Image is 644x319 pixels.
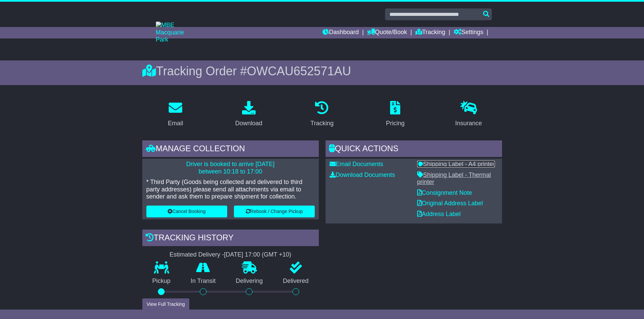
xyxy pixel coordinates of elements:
div: [DATE] 17:00 (GMT +10) [224,251,291,259]
a: Shipping Label - Thermal printer [417,171,491,186]
a: Dashboard [323,27,359,38]
div: Quick Actions [326,140,502,159]
a: Email Documents [330,161,383,167]
p: Driver is booked to arrive [DATE] between 10:18 to 17:00 [146,161,315,175]
img: MBE Macquarie Park [156,22,196,44]
div: Pricing [386,119,405,128]
button: Rebook / Change Pickup [234,206,315,217]
a: Consignment Note [417,189,472,196]
span: OWCAU652571AU [247,64,351,78]
div: Tracking history [142,230,319,248]
a: Insurance [451,99,486,130]
div: Tracking [310,119,333,128]
div: Download [235,119,262,128]
a: Tracking [415,27,445,38]
a: Address Label [417,211,461,217]
div: Email [168,119,183,128]
div: Manage collection [142,140,319,159]
a: Original Address Label [417,200,483,207]
a: Email [163,99,187,130]
a: Shipping Label - A4 printer [417,161,495,167]
p: Pickup [142,277,181,285]
button: View Full Tracking [142,298,189,310]
p: Delivering [226,277,273,285]
a: Quote/Book [367,27,407,38]
p: * Third Party (Goods being collected and delivered to third party addresses) please send all atta... [146,179,315,201]
p: In Transit [181,277,226,285]
a: Download [231,99,267,130]
a: Download Documents [330,171,395,178]
p: Delivered [273,277,319,285]
div: Insurance [455,119,482,128]
button: Cancel Booking [146,206,227,217]
div: Tracking Order # [142,64,502,78]
div: Estimated Delivery - [142,251,319,259]
a: Tracking [306,99,338,130]
a: Settings [454,27,483,38]
a: Pricing [382,99,409,130]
